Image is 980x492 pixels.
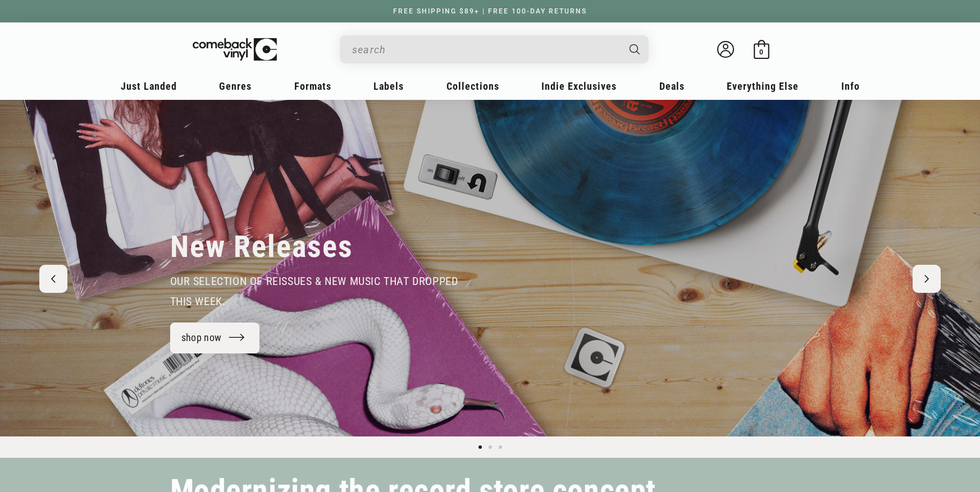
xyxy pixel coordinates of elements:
[619,35,650,63] button: Search
[659,80,685,92] span: Deals
[541,80,617,92] span: Indie Exclusives
[294,80,331,92] span: Formats
[727,80,799,92] span: Everything Else
[475,442,485,452] button: Load slide 1 of 3
[352,38,618,61] input: search
[495,442,505,452] button: Load slide 3 of 3
[373,80,404,92] span: Labels
[485,442,495,452] button: Load slide 2 of 3
[340,35,649,63] div: Search
[121,80,177,92] span: Just Landed
[219,80,252,92] span: Genres
[170,228,353,265] h2: New Releases
[913,265,941,293] button: Next slide
[446,80,499,92] span: Collections
[841,80,860,92] span: Info
[382,7,598,15] a: FREE SHIPPING $89+ | FREE 100-DAY RETURNS
[759,48,763,56] span: 0
[170,323,260,353] a: shop now
[170,274,458,308] span: our selection of reissues & new music that dropped this week.
[39,265,67,293] button: Previous slide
